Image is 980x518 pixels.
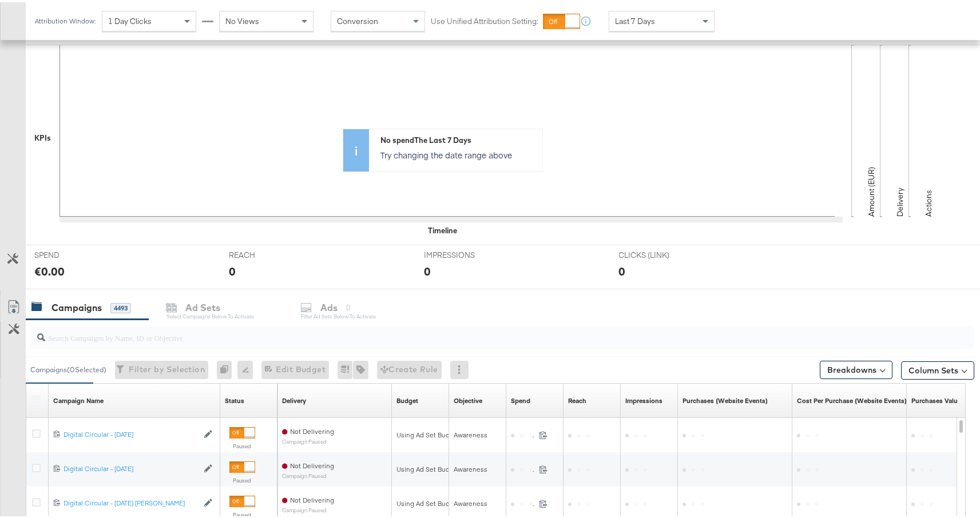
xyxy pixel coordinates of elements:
[337,14,378,24] span: Conversion
[282,505,334,511] sub: Campaign Paused
[34,15,96,23] div: Attribution Window:
[431,14,538,25] label: Use Unified Attribution Setting:
[229,248,315,258] span: REACH
[511,394,530,403] a: The total amount spent to date.
[225,394,244,403] a: Shows the current state of your Ad Campaign.
[797,394,907,403] div: Cost Per Purchase (Website Events)
[34,261,65,277] div: €0.00
[290,425,334,433] span: Not Delivering
[901,359,974,377] button: Column Sets
[568,394,586,403] div: Reach
[396,394,418,403] a: The maximum amount you're willing to spend on your ads, on average each day or over the lifetime ...
[30,362,106,373] div: Campaigns ( 0 Selected)
[225,394,244,403] div: Status
[424,248,510,258] span: IMPRESSIONS
[625,394,662,403] div: Impressions
[454,394,482,403] a: Your campaign's objective.
[797,394,907,403] a: The average cost for each purchase tracked by your Custom Audience pixel on your website after pe...
[568,394,586,403] a: The number of people your ad was served to.
[396,428,460,437] div: Using Ad Set Budget
[45,320,888,342] input: Search Campaigns by Name, ID or Objective
[454,428,487,437] span: Awareness
[380,147,537,158] p: Try changing the date range above
[64,428,198,437] div: Digital Circular - [DATE]
[454,463,487,471] span: Awareness
[51,299,102,312] div: Campaigns
[53,394,104,403] a: Your campaign name.
[625,394,662,403] a: The number of times your ad was served. On mobile apps an ad is counted as served the first time ...
[396,497,460,506] div: Using Ad Set Budget
[615,14,655,24] span: Last 7 Days
[229,261,236,277] div: 0
[282,394,306,403] div: Delivery
[396,463,460,472] div: Using Ad Set Budget
[282,436,334,443] sub: Campaign Paused
[282,471,334,477] sub: Campaign Paused
[229,475,255,482] label: Paused
[380,133,537,144] div: No spend The Last 7 Days
[64,462,198,472] a: Digital Circular - [DATE]
[34,248,120,258] span: SPEND
[282,394,306,403] a: Reflects the ability of your Ad Campaign to achieve delivery based on ad states, schedule and bud...
[229,509,255,516] label: Paused
[454,394,482,403] div: Objective
[229,440,255,448] label: Paused
[511,394,530,403] div: Spend
[108,14,152,24] span: 1 Day Clicks
[619,261,626,277] div: 0
[64,496,198,506] a: Digital Circular - [DATE] [PERSON_NAME]
[820,358,892,377] button: Breakdowns
[619,248,705,258] span: CLICKS (LINK)
[290,459,334,468] span: Not Delivering
[396,394,418,403] div: Budget
[53,394,104,403] div: Campaign Name
[424,261,431,277] div: 0
[64,428,198,437] a: Digital Circular - [DATE]
[683,394,768,403] a: The number of times a purchase was made tracked by your Custom Audience pixel on your website aft...
[217,358,237,377] div: 0
[454,497,487,505] span: Awareness
[225,14,259,24] span: No Views
[683,394,768,403] div: Purchases (Website Events)
[290,493,334,502] span: Not Delivering
[110,301,131,311] div: 4493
